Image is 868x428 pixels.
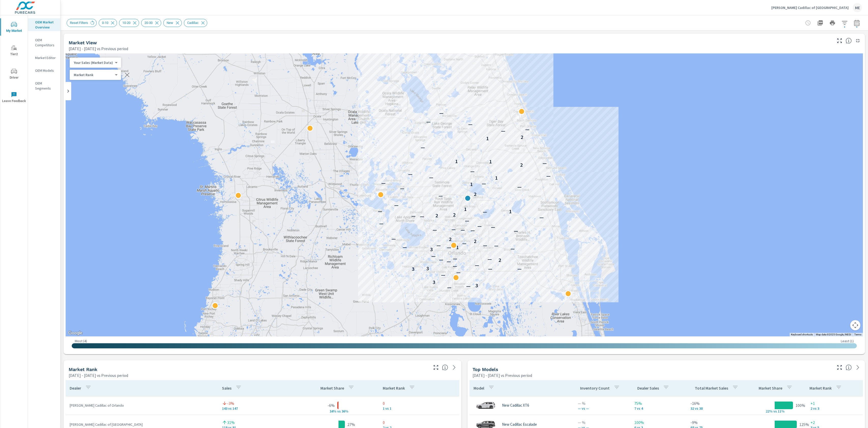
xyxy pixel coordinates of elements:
img: glamour [476,398,496,413]
p: +1 [811,400,859,406]
p: — [494,242,498,249]
p: — [447,244,451,250]
p: — [542,160,547,166]
p: 125% [799,421,809,427]
button: Minimize Widget [854,37,862,45]
p: Market Rank [810,386,832,391]
p: 7 vs 4 [634,406,682,410]
p: New Cadillac Escalade [502,422,537,427]
p: — [431,253,436,259]
p: 3 [432,279,435,285]
p: — [488,266,492,272]
span: Cadillac [184,21,202,25]
p: [DATE] - [DATE] vs Previous period [473,372,532,378]
h5: Market Rank [69,367,97,372]
p: — [426,119,430,125]
p: 2 [449,236,452,242]
p: — [456,269,460,275]
span: Map data ©2025 Google, INEGI [816,333,851,336]
p: Total Market Sales [695,386,728,391]
div: OEM Models [28,67,60,74]
p: 0 [383,400,455,406]
div: 10-20 [119,19,139,27]
button: Map camera controls [850,320,860,330]
p: — [465,218,469,224]
a: Terms [854,333,861,336]
div: 0-10 [99,19,117,27]
p: 143 vs 147 [222,406,294,410]
p: — [517,266,522,272]
p: — [517,184,521,190]
p: 32 vs 38 [690,406,739,410]
span: 20-30 [141,21,156,25]
p: — [482,209,487,215]
span: Reset Filters [67,21,91,25]
p: [PERSON_NAME] Cadillac of Orlando [70,403,214,408]
div: ME [853,3,862,12]
p: Your Sales (Market Data) [74,60,113,65]
p: — [408,171,413,177]
p: — [394,202,399,208]
p: [DATE] - [DATE] vs Previous period [69,372,128,378]
p: Market Share [759,386,782,391]
p: s 11% [775,409,787,413]
p: -6% [328,402,335,408]
div: Your Sales (Market Data) [70,73,117,77]
h5: Top Models [473,367,498,372]
p: — [400,185,404,191]
button: Make Fullscreen [835,37,844,45]
div: OEM Segments [28,79,60,92]
span: 0-10 [99,21,111,25]
p: 1 [486,135,489,141]
p: 1 [509,208,512,215]
p: +2 [811,419,859,425]
p: — [482,180,486,187]
p: Market Rank [383,386,405,391]
p: Model [474,386,484,391]
p: — [438,193,443,199]
p: — [436,242,441,248]
p: — [475,262,479,268]
button: Make Fullscreen [432,363,440,372]
p: New Cadillac XT6 [502,403,529,408]
p: — [381,180,386,186]
a: Open this area in Google Maps (opens a new window) [67,330,84,336]
p: 2 [474,238,477,244]
p: — [514,228,518,234]
p: — [501,128,505,134]
p: 2 [521,134,523,140]
p: Market Share [320,386,344,391]
p: 75% [634,400,682,406]
p: 1 [489,159,492,165]
div: Your Sales (Market Data) [70,60,117,65]
p: Dealer Sales [637,386,659,391]
div: Cadillac [184,19,207,27]
p: 1 vs 1 [383,406,455,410]
p: — [441,272,445,278]
p: — [468,121,473,127]
p: — [447,284,451,290]
p: — [539,214,543,220]
span: My Market [2,21,26,34]
div: New [163,19,182,27]
p: — [420,213,424,219]
span: New [164,21,176,25]
p: 31% [227,419,235,425]
p: 1 [464,206,466,212]
p: Market Rank [74,73,113,77]
p: s 36% [339,409,351,413]
p: — [420,144,425,150]
p: — [446,258,451,264]
p: [PERSON_NAME] Cadillac of [GEOGRAPHIC_DATA] [70,422,214,427]
span: 10-20 [119,21,134,25]
p: — [391,236,395,242]
p: — [546,173,551,179]
p: — [439,110,444,116]
span: Tier2 [2,45,26,57]
div: Market Editor [28,54,60,62]
p: Most ( 4 ) [75,339,87,343]
p: -16% [690,400,739,406]
p: 0 [383,419,455,425]
div: OEM Competitors [28,36,60,49]
p: 100% [796,402,805,408]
